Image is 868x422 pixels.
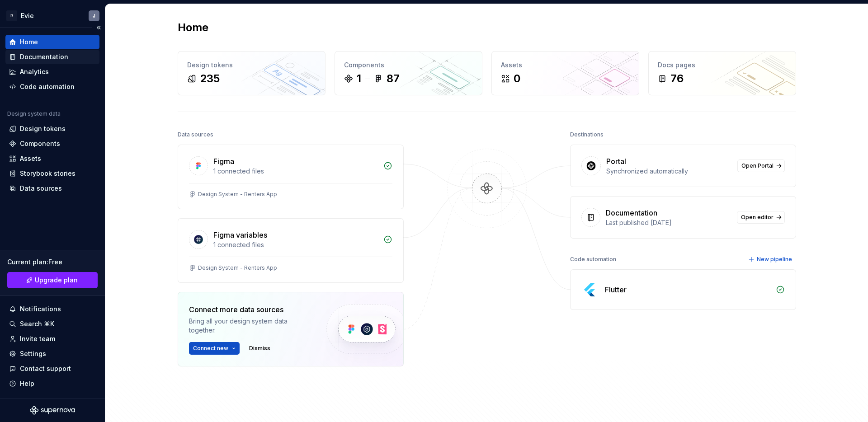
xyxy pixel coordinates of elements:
[5,347,99,361] a: Settings
[213,240,378,249] div: 1 connected files
[20,38,38,47] div: Home
[605,284,627,295] div: Flutter
[20,67,49,76] div: Analytics
[501,61,630,70] div: Assets
[20,139,60,148] div: Components
[7,258,98,267] div: Current plan : Free
[658,61,787,70] div: Docs pages
[606,167,732,176] div: Synchronized automatically
[5,151,99,166] a: Assets
[93,12,95,19] div: J
[741,162,774,169] span: Open Portal
[5,50,99,64] a: Documentation
[213,167,378,176] div: 1 connected files
[20,169,75,178] div: Storybook stories
[570,253,616,266] div: Code automation
[7,110,61,117] div: Design system data
[5,65,99,79] a: Analytics
[606,207,657,218] div: Documentation
[20,349,46,358] div: Settings
[178,128,213,141] div: Data sources
[648,51,796,95] a: Docs pages76
[198,191,277,198] div: Design System - Renters App
[20,184,62,193] div: Data sources
[178,20,208,35] h2: Home
[213,230,267,240] div: Figma variables
[344,61,473,70] div: Components
[5,181,99,196] a: Data sources
[737,211,785,224] a: Open editor
[189,317,311,335] div: Bring all your design system data together.
[387,71,400,86] div: 87
[20,82,75,91] div: Code automation
[6,10,17,21] div: R
[20,379,34,388] div: Help
[92,21,105,34] button: Collapse sidebar
[335,51,482,95] a: Components187
[491,51,639,95] a: Assets0
[198,264,277,272] div: Design System - Renters App
[189,304,311,315] div: Connect more data sources
[20,124,66,133] div: Design tokens
[193,345,228,352] span: Connect new
[30,406,75,415] svg: Supernova Logo
[737,159,785,172] a: Open Portal
[5,376,99,391] button: Help
[2,6,103,25] button: REvieJ
[5,166,99,181] a: Storybook stories
[670,71,684,86] div: 76
[189,342,240,355] button: Connect new
[20,334,55,343] div: Invite team
[178,218,404,283] a: Figma variables1 connected filesDesign System - Renters App
[35,276,78,285] span: Upgrade plan
[5,332,99,346] a: Invite team
[20,52,68,61] div: Documentation
[606,156,626,167] div: Portal
[5,35,99,49] a: Home
[21,11,34,20] div: Evie
[757,256,792,263] span: New pipeline
[178,51,325,95] a: Design tokens235
[514,71,520,86] div: 0
[5,136,99,151] a: Components
[5,122,99,136] a: Design tokens
[5,302,99,316] button: Notifications
[357,71,361,86] div: 1
[741,214,774,221] span: Open editor
[606,218,731,227] div: Last published [DATE]
[20,319,54,328] div: Search ⌘K
[187,61,316,70] div: Design tokens
[570,128,604,141] div: Destinations
[178,145,404,209] a: Figma1 connected filesDesign System - Renters App
[200,71,220,86] div: 235
[20,364,71,373] div: Contact support
[5,317,99,331] button: Search ⌘K
[245,342,274,355] button: Dismiss
[5,80,99,94] a: Code automation
[745,253,796,266] button: New pipeline
[20,154,41,163] div: Assets
[7,272,98,288] a: Upgrade plan
[5,361,99,376] button: Contact support
[249,345,270,352] span: Dismiss
[213,156,234,167] div: Figma
[20,305,61,314] div: Notifications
